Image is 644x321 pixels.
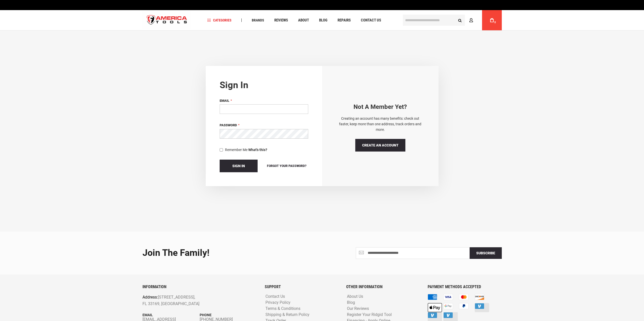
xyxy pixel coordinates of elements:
[487,10,497,30] a: 0
[338,18,351,22] span: Repairs
[361,18,381,22] span: Contact Us
[220,160,258,172] button: Sign In
[220,80,248,90] strong: Sign in
[267,164,306,168] span: Forgot Your Password?
[317,17,330,24] a: Blog
[264,312,311,317] a: Shipping & Return Policy
[354,103,407,110] strong: Not a Member yet?
[250,17,266,24] a: Brands
[346,294,364,299] a: About Us
[142,295,158,300] span: Address:
[455,15,465,25] button: Search
[346,312,393,317] a: Register Your Ridgid Tool
[142,312,200,318] p: Email
[336,116,425,133] p: Creating an account has many benefits: check out faster, keep more than one address, track orders...
[359,17,383,24] a: Contact Us
[248,148,267,152] strong: What's this?
[207,18,232,22] span: Categories
[142,285,257,289] h6: INFORMATION
[494,21,496,24] span: 0
[476,251,495,255] span: Subscribe
[346,300,356,305] a: Blog
[265,285,339,289] h6: SUPPORT
[272,17,290,24] a: Reviews
[298,18,309,22] span: About
[264,306,302,311] a: Terms & Conditions
[142,248,318,258] div: Join the Family!
[252,18,264,22] span: Brands
[274,18,288,22] span: Reviews
[220,123,237,127] span: Password
[335,17,353,24] a: Repairs
[220,99,229,103] span: Email
[346,285,420,289] h6: OTHER INFORMATION
[355,139,405,152] a: Create an Account
[470,247,502,259] button: Subscribe
[264,300,292,305] a: Privacy Policy
[142,11,192,30] img: America Tools
[265,163,308,169] a: Forgot Your Password?
[225,148,247,152] span: Remember Me
[264,294,286,299] a: Contact Us
[319,18,327,22] span: Blog
[232,164,245,168] span: Sign In
[142,294,234,307] p: [STREET_ADDRESS], FL 33169, [GEOGRAPHIC_DATA]
[346,306,370,311] a: Our Reviews
[205,17,234,24] a: Categories
[142,11,192,30] a: store logo
[200,312,257,318] p: Phone
[428,285,502,289] h6: PAYMENT METHODS ACCEPTED
[296,17,311,24] a: About
[362,143,399,147] span: Create an Account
